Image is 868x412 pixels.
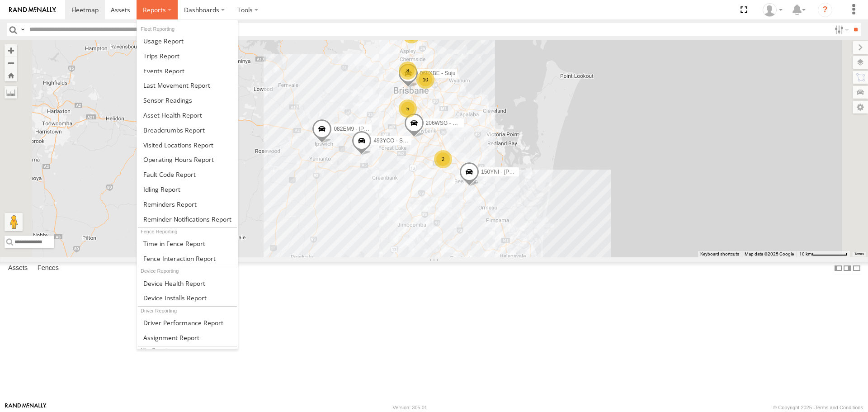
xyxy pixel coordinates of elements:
a: Device Installs Report [137,290,238,305]
i: ? [818,3,832,17]
a: Time in Fences Report [137,236,238,251]
label: Dock Summary Table to the Right [843,262,852,275]
a: Idling Report [137,182,238,197]
a: Last Movement Report [137,78,238,93]
a: Visited Locations Report [137,137,238,152]
a: Terms and Conditions [815,405,863,410]
a: Terms [854,252,864,256]
a: Usage Report [137,33,238,48]
a: Sensor Readings [137,93,238,108]
label: Search Filter Options [831,23,850,36]
span: 068XBE - Suju [420,71,456,77]
span: 082EM9 - [PERSON_NAME] [334,126,403,132]
label: Dock Summary Table to the Left [834,262,843,275]
a: Asset Health Report [137,108,238,123]
label: Map Settings [853,101,868,114]
a: Driver Performance Report [137,315,238,330]
a: Trips Report [137,48,238,63]
label: Hide Summary Table [852,262,861,275]
a: Reminders Report [137,197,238,212]
a: Breadcrumbs Report [137,123,238,137]
button: Drag Pegman onto the map to open Street View [5,213,23,231]
div: Version: 305.01 [393,405,427,410]
img: rand-logo.svg [9,7,56,13]
div: © Copyright 2025 - [773,405,863,410]
a: Device Health Report [137,276,238,291]
a: Fence Interaction Report [137,251,238,266]
div: 5 [399,99,417,118]
a: Visit our Website [5,403,47,412]
label: Fences [33,262,63,275]
button: Zoom out [5,57,17,69]
a: Service Reminder Notifications Report [137,212,238,227]
span: Map data ©2025 Google [745,251,794,256]
div: 8 [399,62,417,80]
div: 2 [434,150,452,168]
label: Measure [5,86,17,99]
label: Assets [4,262,32,275]
a: Assignment Report [137,330,238,345]
div: Aaron Cluff [759,3,786,17]
span: 10 km [799,251,812,256]
button: Zoom in [5,44,17,57]
button: Keyboard shortcuts [700,251,739,257]
a: Full Events Report [137,63,238,78]
a: Asset Operating Hours Report [137,152,238,167]
span: 493YCO - Service Spare [373,138,433,144]
a: Fault Code Report [137,167,238,182]
label: Search Query [19,23,26,36]
button: Map Scale: 10 km per 74 pixels [797,251,850,257]
button: Zoom Home [5,69,17,81]
span: 150YNI - [PERSON_NAME] [481,169,548,175]
span: 206WSG - Cage Ute [426,120,476,126]
div: 10 [416,71,434,89]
